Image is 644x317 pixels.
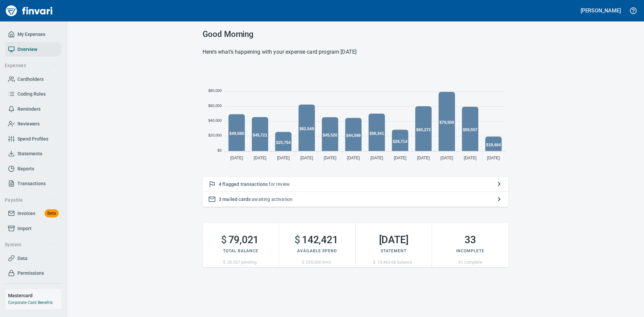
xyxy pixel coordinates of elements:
span: 3 [219,197,221,202]
span: Permissions [17,269,44,277]
tspan: $80,000 [208,89,222,93]
span: Data [17,254,28,263]
button: Expenses [2,59,58,72]
span: Cardholders [17,75,44,84]
tspan: [DATE] [347,156,360,160]
h2: 33 [432,234,508,246]
span: Reports [17,165,34,173]
tspan: [DATE] [394,156,407,160]
tspan: [DATE] [230,156,243,160]
p: 41 complete [432,259,508,266]
span: My Expenses [17,30,45,39]
a: Spend Profiles [5,131,61,147]
a: Coding Rules [5,87,61,102]
p: for review [219,181,492,188]
a: Transactions [5,176,61,191]
span: 4 [219,181,221,187]
a: Data [5,251,61,266]
a: Import [5,221,61,236]
span: flagged transactions [222,181,268,187]
h6: Mastercard [8,292,61,299]
tspan: [DATE] [300,156,313,160]
span: Overview [17,45,37,54]
span: Expenses [5,61,55,70]
a: Cardholders [5,72,61,87]
tspan: $20,000 [208,133,222,137]
span: Transactions [17,179,46,188]
a: Corporate Card Benefits [8,300,53,305]
span: Spend Profiles [17,135,48,143]
button: System [2,239,58,251]
a: My Expenses [5,27,61,42]
a: Reminders [5,102,61,117]
button: 3 mailed cards awaiting activation [203,192,508,207]
tspan: [DATE] [440,156,453,160]
h3: Good Morning [203,30,508,39]
p: awaiting activation [219,196,492,203]
a: Statements [5,146,61,161]
a: Permissions [5,266,61,281]
button: Payable [2,194,58,206]
span: Beta [45,210,59,217]
a: Overview [5,42,61,57]
tspan: $0 [218,148,222,152]
span: Import [17,224,32,233]
tspan: [DATE] [417,156,430,160]
span: Payable [5,196,55,204]
span: System [5,241,55,249]
img: Finvari [4,3,54,19]
span: Coding Rules [17,90,46,98]
tspan: $60,000 [208,104,222,108]
a: Reviewers [5,116,61,131]
tspan: [DATE] [324,156,336,160]
tspan: $40,000 [208,118,222,122]
span: Reviewers [17,120,40,128]
tspan: [DATE] [464,156,477,160]
span: Incomplete [456,249,484,253]
h5: [PERSON_NAME] [581,7,621,14]
tspan: [DATE] [487,156,500,160]
span: mailed cards [222,197,251,202]
span: Statements [17,150,42,158]
h6: Here’s what’s happening with your expense card program [DATE] [203,47,508,57]
a: InvoicesBeta [5,206,61,221]
button: 33Incomplete41 complete [432,223,508,267]
tspan: [DATE] [254,156,266,160]
button: [PERSON_NAME] [579,5,623,16]
tspan: [DATE] [370,156,383,160]
tspan: [DATE] [277,156,290,160]
a: Reports [5,161,61,176]
button: 4 flagged transactions for review [203,177,508,192]
span: Reminders [17,105,41,113]
span: Invoices [17,209,35,218]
